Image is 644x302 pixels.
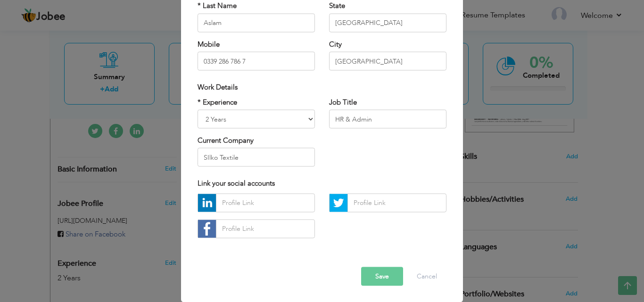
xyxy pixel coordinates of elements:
[198,194,216,212] img: linkedin
[198,97,237,107] label: * Experience
[198,1,237,11] label: * Last Name
[198,136,254,146] label: Current Company
[347,193,446,212] input: Profile Link
[407,267,446,286] button: Cancel
[198,39,220,49] label: Mobile
[330,194,347,212] img: Twitter
[329,1,345,11] label: State
[329,97,357,107] label: Job Title
[198,82,238,92] span: Work Details
[216,193,315,212] input: Profile Link
[198,220,216,237] img: facebook
[216,219,315,238] input: Profile Link
[361,267,403,286] button: Save
[329,39,342,49] label: City
[198,179,275,188] span: Link your social accounts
